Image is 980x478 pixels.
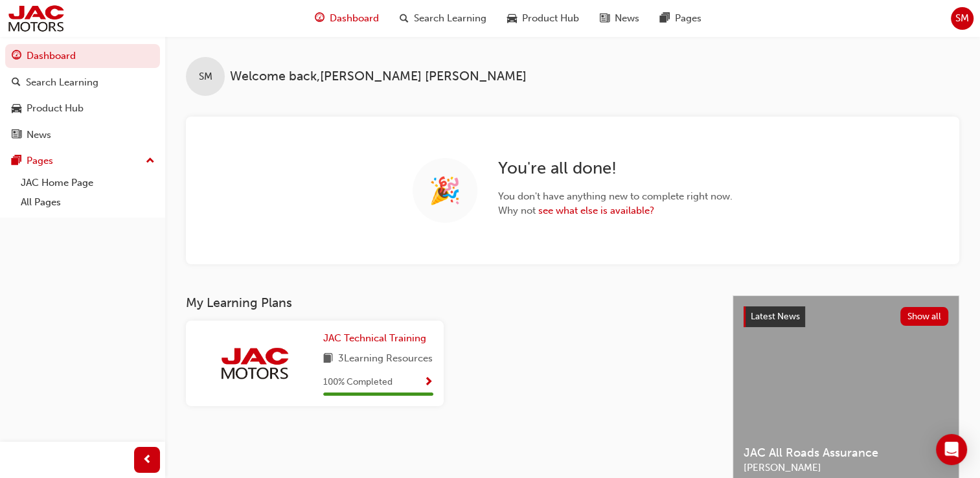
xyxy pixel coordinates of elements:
[186,295,712,310] h3: My Learning Plans
[498,158,733,179] h2: You're all done!
[498,189,733,204] span: You don't have anything new to complete right now.
[5,123,160,147] a: News
[522,11,579,26] span: Product Hub
[429,183,461,198] span: 🎉
[230,69,527,84] span: Welcome back , [PERSON_NAME] [PERSON_NAME]
[400,10,409,27] span: search-icon
[199,69,212,84] span: SM
[12,155,21,167] span: pages-icon
[5,41,160,149] button: DashboardSearch LearningProduct HubNews
[26,75,98,90] div: Search Learning
[6,4,65,33] img: jac-portal
[5,44,160,68] a: Dashboard
[507,10,517,27] span: car-icon
[12,77,21,89] span: search-icon
[142,452,152,468] span: prev-icon
[323,351,333,367] span: book-icon
[589,5,650,32] a: news-iconNews
[304,5,389,32] a: guage-iconDashboard
[338,351,433,367] span: 3 Learning Resources
[5,97,160,120] a: Product Hub
[5,71,160,95] a: Search Learning
[497,5,589,32] a: car-iconProduct Hub
[323,375,393,390] span: 100 % Completed
[323,331,431,346] a: JAC Technical Training
[660,10,670,27] span: pages-icon
[498,203,733,218] span: Why not
[27,101,84,116] div: Product Hub
[900,307,949,326] button: Show all
[330,11,379,26] span: Dashboard
[600,10,610,27] span: news-icon
[16,173,160,193] a: JAC Home Page
[27,128,51,142] div: News
[538,205,654,216] a: see what else is available?
[16,192,160,212] a: All Pages
[615,11,639,26] span: News
[744,461,948,475] span: [PERSON_NAME]
[146,153,155,170] span: up-icon
[744,446,948,461] span: JAC All Roads Assurance
[389,5,497,32] a: search-iconSearch Learning
[936,434,967,465] div: Open Intercom Messenger
[219,346,290,381] img: jac-portal
[424,374,433,391] button: Show Progress
[675,11,701,26] span: Pages
[5,149,160,173] button: Pages
[955,11,969,26] span: SM
[315,10,325,27] span: guage-icon
[951,7,974,30] button: SM
[751,311,800,322] span: Latest News
[414,11,486,26] span: Search Learning
[12,103,21,115] span: car-icon
[744,306,948,327] a: Latest NewsShow all
[27,154,53,168] div: Pages
[650,5,712,32] a: pages-iconPages
[424,377,433,389] span: Show Progress
[323,332,426,344] span: JAC Technical Training
[12,51,21,62] span: guage-icon
[12,130,21,141] span: news-icon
